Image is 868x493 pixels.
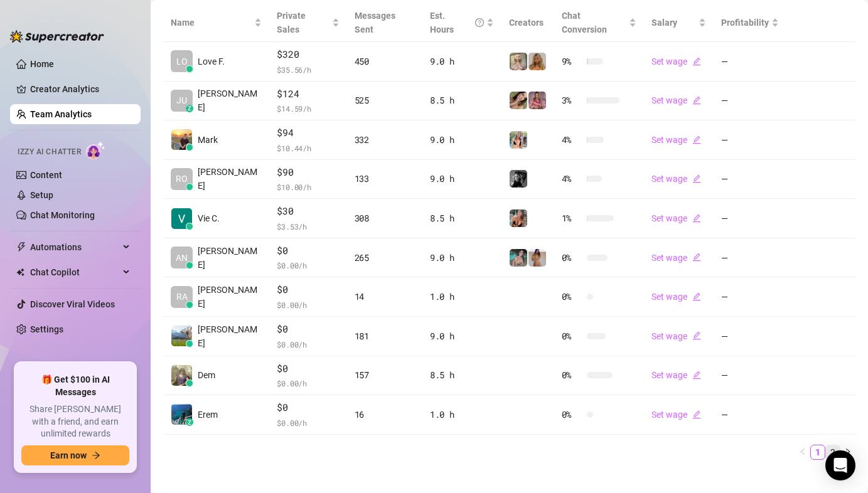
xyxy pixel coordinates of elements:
button: right [840,445,855,460]
img: Kennedy (VIP) [510,170,527,188]
a: Chat Monitoring [30,210,95,220]
span: Salary [651,18,677,28]
a: 1 [811,445,825,459]
span: Earn now [50,450,87,460]
span: Vie C. [198,211,220,225]
span: [PERSON_NAME] [198,244,262,272]
img: AI Chatter [86,141,105,159]
li: 2 [825,445,840,460]
a: Settings [30,324,63,334]
img: Mark [171,129,192,150]
span: AN [176,251,188,265]
a: Set wageedit [651,56,701,66]
img: Mocha (VIP) [510,92,527,109]
img: Ellie (VIP) [510,53,527,70]
img: SilviaSage (Free) [510,209,527,227]
span: 0 % [562,290,582,304]
div: 450 [355,55,415,68]
a: Set wageedit [651,370,701,380]
div: 8.5 h [430,93,494,107]
span: [PERSON_NAME] [198,87,262,114]
img: Georgia (VIP) [528,249,546,267]
span: arrow-right [92,451,100,460]
span: $ 3.53 /h [277,220,339,233]
span: Erem [198,408,218,421]
div: 265 [355,251,415,265]
th: Name [163,4,269,42]
div: 9.0 h [430,172,494,186]
span: edit [692,292,701,301]
span: $ 0.00 /h [277,299,339,311]
a: 2 [826,445,840,459]
span: $ 14.59 /h [277,102,339,115]
img: Erem [171,404,192,425]
a: Set wageedit [651,95,701,105]
span: Dem [198,368,215,382]
td: — [714,356,786,396]
div: 8.5 h [430,211,494,225]
span: 1 % [562,211,582,225]
span: left [799,448,806,455]
td: — [714,160,786,199]
td: — [714,82,786,121]
div: 133 [355,172,415,186]
div: Open Intercom Messenger [825,450,855,480]
div: 308 [355,211,415,225]
span: edit [692,331,701,340]
div: 525 [355,93,415,107]
a: Set wageedit [651,331,701,341]
span: 3 % [562,93,582,107]
span: Mark [198,133,218,147]
span: 9 % [562,55,582,68]
span: $30 [277,204,339,219]
td: — [714,199,786,238]
div: 9.0 h [430,251,494,265]
span: 🎁 Get $100 in AI Messages [21,374,129,398]
span: 0 % [562,408,582,421]
span: $ 0.00 /h [277,416,339,429]
span: Automations [30,237,119,257]
a: Set wageedit [651,135,701,145]
span: Name [171,16,252,29]
div: 14 [355,290,415,304]
span: Izzy AI Chatter [18,146,81,158]
div: z [186,105,193,112]
span: $0 [277,322,339,337]
div: z [186,418,193,426]
span: Share [PERSON_NAME] with a friend, and earn unlimited rewards [21,403,129,440]
a: Set wageedit [651,292,701,302]
span: $0 [277,282,339,297]
span: [PERSON_NAME] [198,165,262,193]
a: Creator Analytics [30,79,131,99]
button: left [795,445,810,460]
a: Setup [30,190,53,200]
img: Vie Castillo [171,208,192,229]
td: — [714,120,786,160]
span: Messages Sent [355,11,395,34]
span: $94 [277,125,339,140]
span: 0 % [562,251,582,265]
div: 181 [355,329,415,343]
td: — [714,42,786,82]
span: thunderbolt [16,242,26,252]
a: Set wageedit [651,213,701,223]
img: Tabby (VIP) [528,92,546,109]
li: Previous Page [795,445,810,460]
span: right [844,448,852,455]
div: 1.0 h [430,290,494,304]
span: LO [176,55,188,68]
li: Next Page [840,445,855,460]
span: $320 [277,47,339,62]
td: — [714,277,786,317]
img: logo-BBDzfeDw.svg [10,30,104,43]
a: Home [30,59,54,69]
span: Chat Copilot [30,262,119,282]
span: edit [692,253,701,262]
a: Content [30,170,62,180]
img: Chat Copilot [16,268,24,277]
a: Set wageedit [651,410,701,420]
div: 9.0 h [430,133,494,147]
td: — [714,238,786,278]
td: — [714,317,786,356]
span: $ 10.44 /h [277,142,339,154]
